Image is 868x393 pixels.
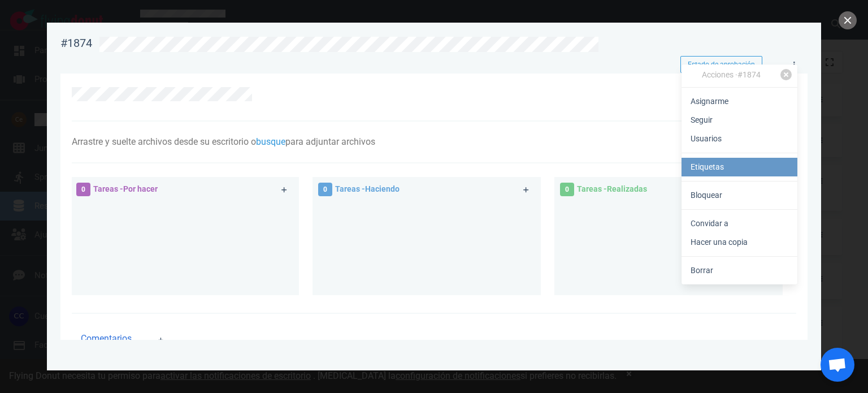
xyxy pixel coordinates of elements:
font: Comentarios [81,333,132,344]
font: Estado de aprobación [688,61,755,68]
font: Arrastre y suelte archivos desde su escritorio o [72,136,256,147]
font: busque [256,136,285,147]
font: Bloquear [691,191,722,200]
font: 0 [81,185,85,193]
font: Asignarme [691,97,728,106]
font: 0 [565,185,569,193]
font: Usuarios [691,134,722,143]
button: cerca [839,11,857,29]
font: #1874 [737,70,761,79]
font: Tareas - [577,184,607,193]
font: #1874 [60,36,92,50]
font: Convidar a [691,219,728,228]
font: Realizadas [607,184,647,193]
font: Borrar [691,266,713,275]
font: 0 [323,185,327,193]
font: Haciendo [365,184,400,193]
font: Hacer una copia [691,237,748,247]
font: Tareas - [93,184,123,193]
font: Por hacer [123,184,158,193]
font: para adjuntar archivos [285,136,375,147]
a: Chat abierto [821,348,854,382]
button: Estado de aprobación [680,56,762,73]
font: Acciones · [702,70,737,79]
font: Seguir [691,115,713,124]
font: Tareas - [335,184,365,193]
font: Etiquetas [691,162,724,171]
